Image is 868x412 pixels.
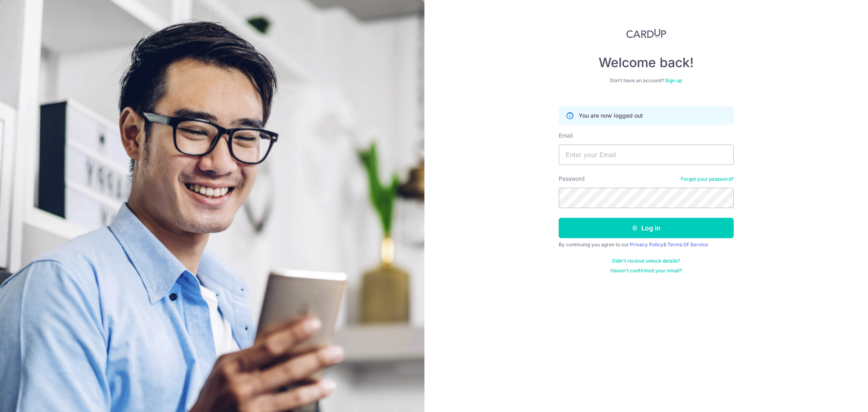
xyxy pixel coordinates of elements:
[665,77,682,83] a: Sign up
[559,145,734,165] input: Enter your Email
[559,131,573,140] label: Email
[626,28,666,38] img: CardUp Logo
[612,258,680,264] a: Didn't receive unlock details?
[559,175,585,183] label: Password
[667,241,708,248] a: Terms Of Service
[559,55,734,71] h4: Welcome back!
[559,241,734,248] div: By continuing you agree to our &
[681,176,734,182] a: Forgot your password?
[559,218,734,238] button: Log in
[559,77,734,84] div: Don’t have an account?
[630,241,663,248] a: Privacy Policy
[610,267,682,274] a: Haven't confirmed your email?
[579,112,643,120] p: You are now logged out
